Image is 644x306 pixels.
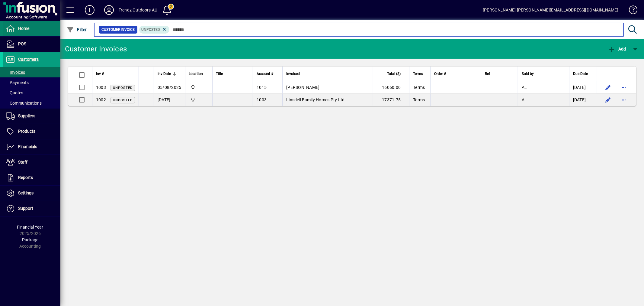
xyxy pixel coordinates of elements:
span: Order # [434,70,446,77]
div: Inv Date [158,70,181,77]
td: [DATE] [569,81,597,94]
span: Settings [18,190,34,195]
span: Unposted [113,98,133,102]
a: Suppliers [3,109,60,124]
button: Profile [99,5,119,15]
span: 1003 [96,85,106,90]
button: Edit [603,83,613,92]
span: Total ($) [387,70,401,77]
span: Terms [413,85,425,90]
button: Edit [603,95,613,105]
span: Inv Date [158,70,171,77]
td: [DATE] [569,94,597,106]
span: AL [522,97,527,102]
span: Linsdell Family Homes Pty Ltd [286,97,344,102]
span: Products [18,129,35,134]
a: Knowledge Base [624,1,636,21]
div: Ref [485,70,514,77]
span: 1002 [96,97,106,102]
span: AL [522,85,527,90]
span: Suppliers [18,113,35,118]
span: Terms [413,70,423,77]
span: Home [18,26,29,31]
span: Invoiced [286,70,300,77]
span: 1003 [257,97,267,102]
a: Products [3,124,60,139]
button: Add [80,5,99,15]
span: Invoices [6,70,25,75]
div: Title [216,70,249,77]
a: Communications [3,98,60,108]
span: Unposted [113,86,133,90]
span: Account # [257,70,273,77]
button: More options [619,83,629,92]
span: Support [18,206,33,211]
div: Trendz Outdoors AU [119,5,157,15]
span: POS [18,41,26,46]
div: Customer Invoices [65,44,127,54]
span: 1015 [257,85,267,90]
a: POS [3,37,60,52]
div: Invoiced [286,70,369,77]
span: Central [189,84,209,91]
span: Terms [413,97,425,102]
div: Account # [257,70,279,77]
button: Add [607,44,628,54]
button: More options [619,95,629,105]
div: Total ($) [377,70,406,77]
span: Package [22,237,38,242]
span: Customers [18,57,39,62]
span: Reports [18,175,33,180]
span: Customer Invoice [101,27,135,33]
a: Quotes [3,88,60,98]
span: [PERSON_NAME] [286,85,319,90]
mat-chip: Customer Invoice Status: Unposted [139,26,170,34]
span: Staff [18,160,27,164]
span: Financials [18,144,37,149]
a: Invoices [3,67,60,77]
span: Communications [6,101,42,106]
span: Title [216,70,223,77]
a: Financials [3,139,60,155]
span: Quotes [6,90,23,95]
span: Unposted [142,28,160,32]
td: 17371.75 [373,94,409,106]
span: Ref [485,70,490,77]
div: Order # [434,70,477,77]
td: 16060.00 [373,81,409,94]
div: [PERSON_NAME] [PERSON_NAME][EMAIL_ADDRESS][DOMAIN_NAME] [483,5,618,15]
td: [DATE] [154,94,185,106]
td: 05/08/2025 [154,81,185,94]
a: Reports [3,170,60,185]
span: Location [189,70,203,77]
button: Filter [65,24,88,35]
a: Staff [3,155,60,170]
a: Support [3,201,60,216]
div: Inv # [96,70,135,77]
div: Location [189,70,209,77]
div: Sold by [522,70,566,77]
a: Home [3,21,60,36]
a: Payments [3,77,60,88]
span: Financial Year [17,225,43,229]
a: Settings [3,186,60,201]
span: Filter [67,27,87,32]
span: Payments [6,80,29,85]
div: Due Date [573,70,593,77]
span: Inv # [96,70,104,77]
span: Sold by [522,70,534,77]
span: Central [189,96,209,103]
span: Add [608,47,626,51]
span: Due Date [573,70,588,77]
